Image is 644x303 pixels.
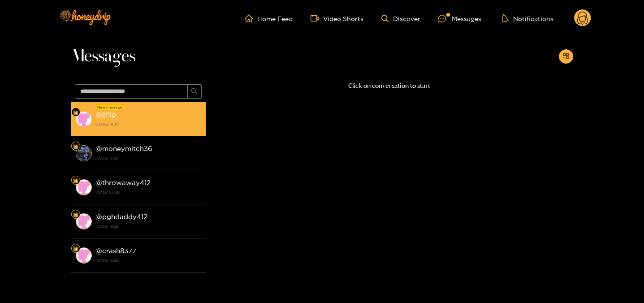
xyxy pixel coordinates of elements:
[311,14,363,22] a: Video Shorts
[562,53,569,61] span: appstore-add
[95,247,136,255] strong: @ crash8377
[95,179,151,186] strong: @ throwaway412
[438,13,481,24] div: Messages
[187,84,202,99] button: search
[206,81,573,91] p: Click on conversation to start
[71,46,135,67] span: Messages
[95,120,201,128] strong: [DATE] 19:30
[499,14,556,23] button: Notifications
[73,246,78,251] img: Fan Level
[76,179,92,195] img: conversation
[95,154,201,162] strong: [DATE] 18:20
[245,14,293,22] a: Home Feed
[95,111,116,118] strong: @ jjflip
[73,178,78,183] img: Fan Level
[559,49,573,64] button: appstore-add
[73,212,78,217] img: Fan Level
[73,110,78,115] img: Fan Level
[191,88,198,95] span: search
[73,144,78,149] img: Fan Level
[95,256,201,264] strong: [DATE] 18:59
[381,15,420,22] a: Discover
[76,247,92,264] img: conversation
[95,213,147,221] strong: @ pghdaddy412
[245,14,257,22] span: home
[76,111,92,127] img: conversation
[76,213,92,229] img: conversation
[96,104,124,110] div: New message
[311,14,323,22] span: video-camera
[76,145,92,161] img: conversation
[95,145,152,152] strong: @ moneymitch36
[95,188,201,196] strong: [DATE] 23:39
[95,222,201,230] strong: [DATE] 18:59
